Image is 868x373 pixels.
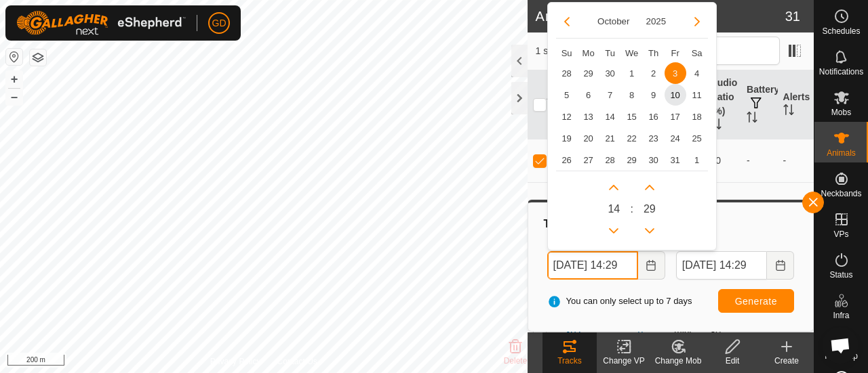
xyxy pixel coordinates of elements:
span: 12 [556,106,578,127]
td: 23 [643,127,665,149]
span: 7 [599,84,621,106]
button: – [6,89,22,105]
div: Change Mob [651,355,705,367]
h2: Animals [536,8,785,24]
span: 29 [644,201,656,217]
th: Battery [741,70,777,139]
span: 13 [578,106,599,127]
span: Schedules [822,27,860,35]
div: Create [759,355,814,367]
span: 1 [621,62,643,84]
img: Gallagher Logo [16,11,186,35]
button: Previous Month [556,11,578,32]
td: 22 [621,127,643,149]
td: - [778,182,814,282]
td: 3 [665,62,686,84]
td: 24 [665,127,686,149]
span: 14 [608,201,620,217]
td: 8 [621,84,643,106]
td: 17 [665,106,686,127]
span: 26 [556,149,578,171]
button: Next Month [686,11,708,32]
p-button: Next Hour [603,177,625,198]
button: Map Layers [30,49,46,66]
td: 15 [621,106,643,127]
td: 29 [578,62,599,84]
p-sorticon: Activate to sort [747,114,757,125]
td: 11 [686,84,708,106]
td: 1 [686,149,708,171]
td: 28 [556,62,578,84]
span: Neckbands [821,190,861,198]
div: Choose Date [547,2,717,251]
td: 14 [599,106,621,127]
p-button: Previous Minute [639,220,660,242]
th: Alerts [778,70,814,139]
span: Tu [605,48,615,58]
td: 31 [665,149,686,171]
span: Th [648,48,658,58]
div: Tracks [542,216,800,232]
span: 10 Oct 2025, 2:24 pm [674,313,694,352]
span: 80 [711,327,722,338]
span: 2 [643,62,665,84]
span: Animals [827,149,856,157]
span: VPs [833,230,848,238]
span: 31 [785,6,800,26]
p-sorticon: Activate to sort [547,99,557,110]
span: Heatmap [825,352,858,360]
button: Reset Map [6,49,22,65]
td: 30 [599,62,621,84]
div: Edit [705,355,759,367]
span: We [625,48,638,58]
td: 6 [578,84,599,106]
td: - [778,139,814,182]
td: 27 [578,149,599,171]
p-button: Previous Hour [603,220,625,242]
td: 30 [643,149,665,171]
td: 21 [599,127,621,149]
td: 25 [686,127,708,149]
span: Infra [833,311,849,320]
button: + [6,71,22,87]
td: 16 [643,106,665,127]
td: 10 [665,84,686,106]
a: Contact Us [277,355,317,368]
td: 28 [599,149,621,171]
span: Fr [671,48,679,58]
td: 18 [686,106,708,127]
span: You can only select up to 7 days [547,294,692,308]
td: - [741,182,777,282]
span: Status [829,271,852,279]
p-button: Next Minute [639,177,660,198]
a: Privacy Policy [210,355,261,368]
th: Audio Ratio (%) [705,70,741,139]
td: 19 [556,127,578,149]
label: To [676,238,794,251]
span: Mo [583,48,595,58]
button: Generate [718,289,794,313]
td: 9 [643,84,665,106]
td: 29 [621,149,643,171]
div: Tracks [542,355,597,367]
button: Choose Year [640,14,671,29]
td: - [741,139,777,182]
